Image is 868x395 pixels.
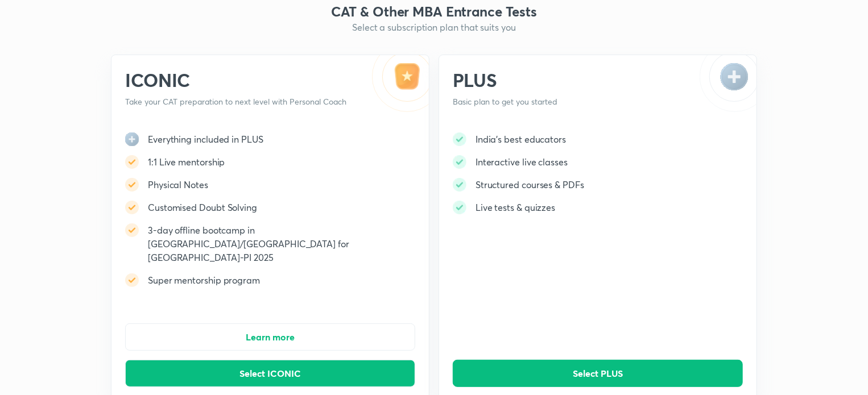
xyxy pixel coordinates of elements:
[148,132,263,146] h5: Everything included in PLUS
[573,368,623,379] span: Select PLUS
[246,331,295,343] span: Learn more
[453,201,466,214] img: -
[125,201,139,214] img: -
[111,2,757,20] h3: CAT & Other MBA Entrance Tests
[125,69,353,92] h2: ICONIC
[148,273,260,287] h5: Super mentorship program
[125,178,139,192] img: -
[148,178,208,192] h5: Physical Notes
[453,96,681,107] p: Basic plan to get you started
[453,69,681,92] h2: PLUS
[125,273,139,287] img: -
[148,155,225,169] h5: 1:1 Live mentorship
[125,223,139,237] img: -
[125,360,415,387] button: Select ICONIC
[148,201,257,214] h5: Customised Doubt Solving
[453,155,466,169] img: -
[476,178,584,192] h5: Structured courses & PDFs
[372,55,429,112] img: -
[148,223,415,264] h5: 3-day offline bootcamp in [GEOGRAPHIC_DATA]/[GEOGRAPHIC_DATA] for [GEOGRAPHIC_DATA]-PI 2025
[453,178,466,192] img: -
[125,96,353,107] p: Take your CAT preparation to next level with Personal Coach
[239,368,301,379] span: Select ICONIC
[700,55,757,112] img: -
[111,20,757,34] h5: Select a subscription plan that suits you
[476,155,568,169] h5: Interactive live classes
[453,132,466,146] img: -
[476,132,566,146] h5: India's best educators
[476,201,555,214] h5: Live tests & quizzes
[125,323,415,351] button: Learn more
[125,155,139,169] img: -
[453,360,743,387] button: Select PLUS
